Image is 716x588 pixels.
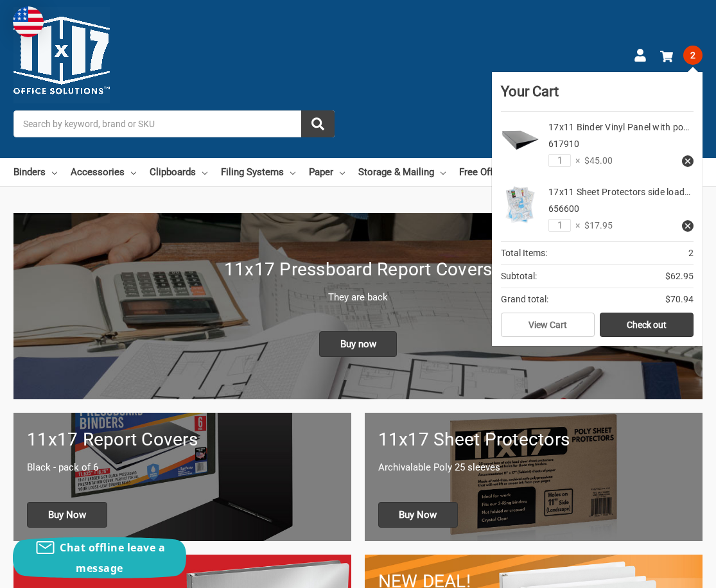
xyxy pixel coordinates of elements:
[548,203,579,214] span: 656600
[571,154,580,168] span: ×
[665,293,694,306] span: $70.94
[501,293,548,306] span: Grand total:
[13,6,44,37] img: duty and tax information for United States
[378,502,458,528] span: Buy Now
[580,219,613,232] span: $17.95
[13,213,703,399] img: New 11x17 Pressboard Binders
[319,331,397,357] span: Buy now
[221,158,295,186] a: Filing Systems
[13,158,57,186] a: Binders
[27,502,107,528] span: Buy Now
[501,246,547,260] span: Total Items:
[13,537,186,578] button: Chat offline leave a message
[13,413,351,540] a: 11x17 Report Covers 11x17 Report Covers Black - pack of 6 Buy Now
[501,313,595,337] a: View Cart
[548,139,579,149] span: 617910
[501,270,537,283] span: Subtotal:
[665,270,694,283] span: $62.95
[600,313,694,337] a: Check out
[27,460,338,475] p: Black - pack of 6
[571,219,580,232] span: ×
[688,246,694,260] span: 2
[309,158,345,186] a: Paper
[358,158,446,186] a: Storage & Mailing
[548,122,689,132] a: 17x11 Binder Vinyl Panel with po…
[501,186,539,224] img: Ruby Paulina 17x11 Sheet Protectors side loading with 3-holes 25 Sleeves Durable Archival safe Cr...
[548,187,690,197] a: 17x11 Sheet Protectors side load…
[60,540,165,575] span: Chat offline leave a message
[580,154,613,168] span: $45.00
[501,81,694,112] div: Your Cart
[13,213,703,399] a: New 11x17 Pressboard Binders 11x17 Pressboard Report Covers They are back Buy now
[660,39,703,72] a: 2
[378,426,690,453] h1: 11x17 Sheet Protectors
[378,460,690,475] p: Archivalable Poly 25 sleeves
[501,121,539,159] img: 17x11 Binder Vinyl Panel with pockets Featuring a 2" Angle-D Ring Black
[27,290,689,305] p: They are back
[150,158,207,186] a: Clipboards
[13,110,335,137] input: Search by keyword, brand or SKU
[27,256,689,283] h1: 11x17 Pressboard Report Covers
[365,413,703,540] a: 11x17 sheet protectors 11x17 Sheet Protectors Archivalable Poly 25 sleeves Buy Now
[71,158,136,186] a: Accessories
[459,158,507,186] a: Free Offers
[27,426,338,453] h1: 11x17 Report Covers
[13,7,110,103] img: 11x17.com
[683,46,703,65] span: 2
